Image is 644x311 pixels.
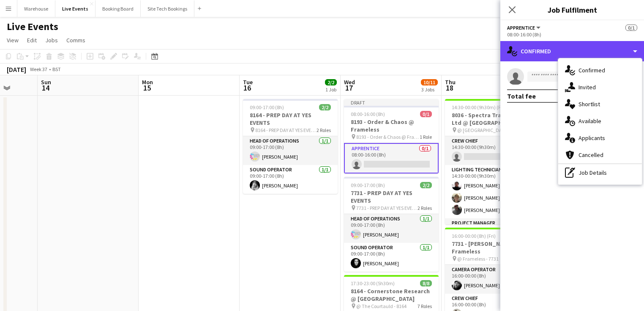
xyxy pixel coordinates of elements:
[351,182,385,188] span: 09:00-17:00 (8h)
[445,111,540,127] h3: 8036 - Spectra Travel England Ltd @ [GEOGRAPHIC_DATA]
[141,83,153,93] span: 15
[507,25,535,31] span: Apprentice
[452,104,505,110] span: 14:30-00:00 (9h30m) (Fri)
[420,182,432,188] span: 2/2
[445,240,540,255] h3: 7731 - [PERSON_NAME] @ Frameless
[40,83,51,93] span: 14
[579,100,600,108] span: Shortlist
[420,111,432,117] span: 0/1
[66,36,85,44] span: Comms
[445,218,540,247] app-card-role: Project Manager1/1
[344,99,439,106] div: Draft
[420,280,432,286] span: 8/8
[243,165,338,194] app-card-role: Sound Operator1/109:00-17:00 (8h)[PERSON_NAME]
[500,41,644,61] div: Confirmed
[250,104,284,110] span: 09:00-17:00 (8h)
[351,280,395,286] span: 17:30-23:00 (5h30m)
[418,303,432,309] span: 7 Roles
[445,99,540,224] app-job-card: 14:30-00:00 (9h30m) (Fri)6/78036 - Spectra Travel England Ltd @ [GEOGRAPHIC_DATA] @ [GEOGRAPHIC_D...
[356,134,420,140] span: 8193 - Order & Chaos @ Frameless
[356,205,418,211] span: 7731 - PREP DAY AT YES EVENTS
[27,36,37,44] span: Edit
[45,36,58,44] span: Jobs
[579,66,605,74] span: Confirmed
[242,83,253,93] span: 16
[7,65,26,74] div: [DATE]
[52,66,61,72] div: BST
[41,78,51,86] span: Sun
[344,177,439,272] app-job-card: 09:00-17:00 (8h)2/27731 - PREP DAY AT YES EVENTS 7731 - PREP DAY AT YES EVENTS2 RolesHead of Oper...
[457,256,499,262] span: @ Frameless - 7731
[344,287,439,303] h3: 8164 - Cornerstone Research @ [GEOGRAPHIC_DATA]
[325,86,336,93] div: 1 Job
[142,78,153,86] span: Mon
[558,164,642,181] div: Job Details
[421,86,437,93] div: 3 Jobs
[445,78,456,86] span: Thu
[356,303,407,309] span: @ The Courtauld - 8164
[418,205,432,211] span: 2 Roles
[445,265,540,294] app-card-role: Camera Operator1/116:00-00:00 (8h)[PERSON_NAME]
[344,78,355,86] span: Wed
[343,83,355,93] span: 17
[42,35,61,46] a: Jobs
[317,127,331,133] span: 2 Roles
[420,134,432,140] span: 1 Role
[507,25,542,31] button: Apprentice
[96,0,141,17] button: Booking Board
[457,127,518,133] span: @ [GEOGRAPHIC_DATA] - 8036
[445,165,540,218] app-card-role: Lighting Technician3/314:30-00:00 (9h30m)[PERSON_NAME][PERSON_NAME][PERSON_NAME]
[24,35,40,46] a: Edit
[243,99,338,194] app-job-card: 09:00-17:00 (8h)2/28164 - PREP DAY AT YES EVENTS 8164 - PREP DAY AT YES EVENTS2 RolesHead of Oper...
[255,127,317,133] span: 8164 - PREP DAY AT YES EVENTS
[243,78,253,86] span: Tue
[7,20,58,33] h1: Live Events
[421,79,438,85] span: 10/11
[507,31,637,38] div: 08:00-16:00 (8h)
[344,118,439,133] h3: 8193 - Order & Chaos @ Frameless
[344,99,439,173] app-job-card: Draft08:00-16:00 (8h)0/18193 - Order & Chaos @ Frameless 8193 - Order & Chaos @ Frameless1 RoleAp...
[141,0,194,17] button: Site Tech Bookings
[579,83,596,91] span: Invited
[319,104,331,110] span: 2/2
[325,79,337,85] span: 2/2
[507,92,536,100] div: Total fee
[7,36,19,44] span: View
[351,111,385,117] span: 08:00-16:00 (8h)
[17,0,55,17] button: Warehouse
[55,0,96,17] button: Live Events
[579,134,605,142] span: Applicants
[625,25,637,31] span: 0/1
[579,117,601,125] span: Available
[28,66,49,72] span: Week 37
[243,136,338,165] app-card-role: Head of Operations1/109:00-17:00 (8h)[PERSON_NAME]
[3,35,22,46] a: View
[63,35,89,46] a: Comms
[500,4,644,15] h3: Job Fulfilment
[243,111,338,127] h3: 8164 - PREP DAY AT YES EVENTS
[344,214,439,243] app-card-role: Head of Operations1/109:00-17:00 (8h)[PERSON_NAME]
[579,151,603,159] span: Cancelled
[344,189,439,204] h3: 7731 - PREP DAY AT YES EVENTS
[445,136,540,165] app-card-role: Crew Chief1I0/114:30-00:00 (9h30m)
[452,233,496,239] span: 16:00-00:00 (8h) (Fri)
[444,83,456,93] span: 18
[344,243,439,272] app-card-role: Sound Operator1/109:00-17:00 (8h)[PERSON_NAME]
[344,143,439,173] app-card-role: Apprentice0/108:00-16:00 (8h)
